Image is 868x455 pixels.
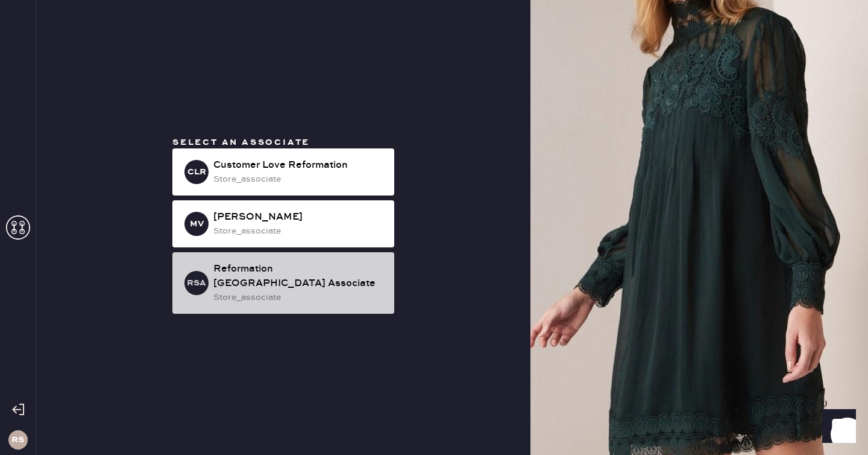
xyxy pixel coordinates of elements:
div: Reformation [GEOGRAPHIC_DATA] Associate [213,262,385,291]
iframe: Front Chat [811,401,863,453]
h3: MV [190,220,204,228]
h3: RS [11,436,24,444]
div: [PERSON_NAME] [213,210,385,224]
div: store_associate [213,173,385,186]
h3: CLR [187,168,206,176]
div: Customer Love Reformation [213,158,385,173]
h3: RSA [187,279,206,287]
span: Select an associate [172,137,310,148]
div: store_associate [213,224,385,238]
div: store_associate [213,291,385,304]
